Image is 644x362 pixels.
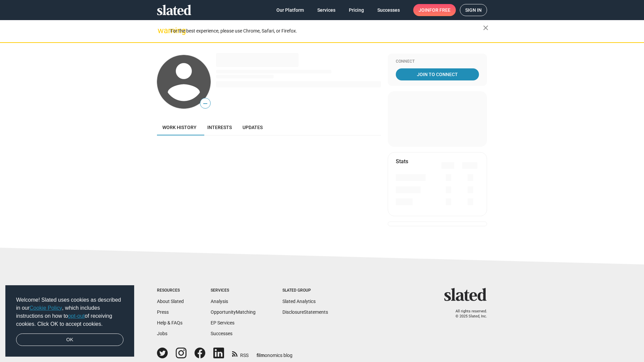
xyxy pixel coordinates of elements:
[157,309,169,315] a: Press
[397,68,478,80] span: Join To Connect
[276,4,304,16] span: Our Platform
[68,313,85,319] a: opt-out
[243,125,263,130] span: Updates
[211,288,256,293] div: Services
[211,299,228,304] a: Analysis
[343,4,369,16] a: Pricing
[257,353,265,358] span: film
[200,99,210,108] span: —
[377,4,400,16] span: Successes
[237,119,268,135] a: Updates
[282,288,328,293] div: Slated Group
[257,347,292,359] a: filmonomics blog
[16,296,123,328] span: Welcome! Slated uses cookies as described in our , which includes instructions on how to of recei...
[5,285,134,357] div: cookieconsent
[396,59,479,64] div: Connect
[396,158,408,165] mat-card-title: Stats
[170,26,483,36] div: For the best experience, please use Chrome, Safari, or Firefox.
[317,4,335,16] span: Services
[30,305,62,311] a: Cookie Policy
[413,4,456,16] a: Joinfor free
[282,299,316,304] a: Slated Analytics
[157,119,202,135] a: Work history
[349,4,364,16] span: Pricing
[211,309,256,315] a: OpportunityMatching
[271,4,309,16] a: Our Platform
[162,125,197,130] span: Work history
[419,4,450,16] span: Join
[312,4,341,16] a: Services
[448,309,487,319] p: All rights reserved. © 2025 Slated, Inc.
[202,119,237,135] a: Interests
[16,334,123,346] a: dismiss cookie message
[207,125,232,130] span: Interests
[372,4,405,16] a: Successes
[157,288,184,293] div: Resources
[157,331,167,336] a: Jobs
[157,320,182,325] a: Help & FAQs
[211,320,234,325] a: EP Services
[211,331,232,336] a: Successes
[282,309,328,315] a: DisclosureStatements
[158,26,166,35] mat-icon: warning
[429,4,450,16] span: for free
[157,299,184,304] a: About Slated
[232,348,249,359] a: RSS
[465,4,482,16] span: Sign in
[396,68,479,80] a: Join To Connect
[482,24,490,32] mat-icon: close
[460,4,487,16] a: Sign in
